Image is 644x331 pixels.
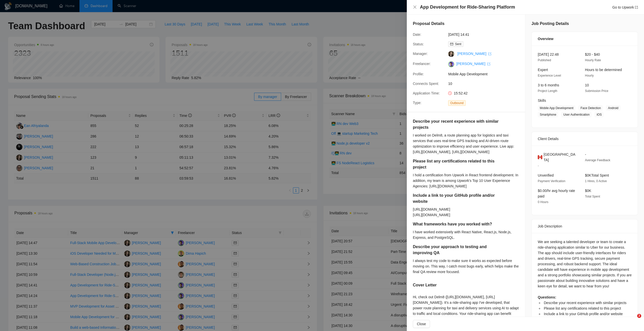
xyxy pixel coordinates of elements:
span: [DATE] 14:41 [448,32,524,37]
span: Overview [538,36,553,42]
span: Sent [455,42,461,46]
a: [PERSON_NAME] export [456,62,490,66]
span: User Authentication [561,112,592,117]
a: [PERSON_NAME] export [457,52,491,56]
span: export [488,52,491,55]
button: Close [413,320,430,328]
iframe: Intercom live chat [627,314,639,326]
span: Freelancer: [413,62,431,66]
h5: Job Posting Details [531,21,569,27]
span: Type: [413,101,421,105]
div: I worked on Delm8, a route planning app for logistics and taxi services that uses real-time GPS t... [413,133,519,155]
span: Expert [538,68,548,72]
span: 1 Hires, 0 Active [585,179,607,183]
span: Face Detection [578,105,603,111]
h5: Please list any certifications related to this project [413,158,503,170]
span: 0 Hours [538,200,548,204]
span: Please list any certifications related to this project [544,306,621,310]
span: Profile: [413,72,424,76]
span: 3 to 6 months [538,83,559,87]
span: Close [417,321,426,327]
span: iOS [595,112,604,117]
span: Mobile App Development [538,105,575,111]
button: Close [413,5,417,9]
h4: App Development for Ride-Sharing Platform [420,4,515,10]
h5: Describe your approach to testing and improving QA [413,244,503,256]
span: [GEOGRAPHIC_DATA] [544,152,577,163]
h5: Cover Letter [413,282,437,288]
span: Published [538,58,551,62]
span: Status: [413,42,424,46]
span: Skills [538,98,546,103]
span: clock-circle [448,91,452,95]
h5: Describe your recent experience with similar projects [413,118,503,130]
span: export [487,62,490,65]
div: I have worked extensively with React Native, React.js, Node.js, Express, and PostgreSQL. [413,229,519,240]
span: 10 [585,83,589,87]
span: Date: [413,32,421,37]
span: Total Spent [585,195,600,198]
span: 15:52:42 [454,91,468,95]
span: Include a link to your GitHub profile and/or website [544,312,623,316]
span: Manager: [413,52,428,56]
span: 2 [637,314,641,318]
span: $20 - $40 [585,52,600,56]
span: mail [450,43,453,46]
strong: Questions: [538,295,556,299]
h5: Include a link to your GitHub profile and/or website [413,192,496,205]
span: $0K Total Spent [585,173,609,177]
span: - [585,152,586,156]
a: Go to Upworkexport [612,5,638,9]
span: Hourly [585,74,594,77]
span: Outbound [448,100,466,106]
span: Unverified [538,173,554,177]
span: Describe your recent experience with similar projects [544,301,627,305]
span: Connects Spent: [413,82,439,86]
span: close [413,5,417,9]
span: Hours to be determined [585,68,622,72]
span: - [538,164,539,168]
span: Average Feedback [585,158,610,162]
span: Android [606,105,620,111]
div: Job Description [538,219,632,233]
span: Project Length [538,89,557,93]
div: I hold a certification from Upwork in React frontend development. In addition, my team is among U... [413,172,519,189]
span: export [635,6,638,9]
div: Client Details [538,132,632,146]
img: 🇨🇦 [538,154,542,160]
span: $0.00/hr avg hourly rate paid [538,189,575,198]
div: I always test my code to make sure it works as expected before moving on. This way, I catch most ... [413,258,519,275]
span: $0K [585,189,591,193]
span: Mobile App Development [448,71,524,77]
img: c1qrm7vV4WvEeVS0e--M40JV3Z1lcNt3CycQ4ky34xw_WCwHbmw3i7BZVjR_wyEgGO [448,61,454,67]
span: Smartphone [538,112,558,117]
h5: What frameworks have you worked with? [413,221,503,227]
span: Payment Verification [538,179,565,183]
span: Application Time: [413,91,440,95]
div: We are seeking a talented developer or team to create a ride-sharing application similar to Uber ... [538,239,632,328]
span: Experience Level [538,74,561,77]
span: Hourly Rate [585,58,601,62]
span: Submission Price [585,89,608,93]
span: [DATE] 22:48 [538,52,559,56]
h5: Proposal Details [413,21,444,27]
span: 10 [448,81,524,86]
div: [URL][DOMAIN_NAME] [URL][DOMAIN_NAME] [413,207,511,218]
